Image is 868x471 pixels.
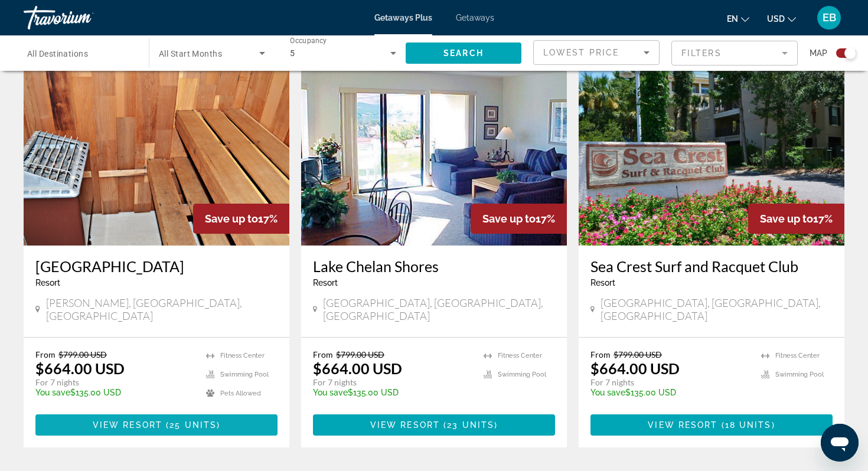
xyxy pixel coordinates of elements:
[313,388,348,397] span: You save
[590,388,625,397] span: You save
[336,349,384,359] span: $799.00 USD
[24,2,142,33] a: Travorium
[35,388,194,397] p: $135.00 USD
[313,388,472,397] p: $135.00 USD
[46,296,278,322] span: [PERSON_NAME], [GEOGRAPHIC_DATA], [GEOGRAPHIC_DATA]
[775,371,824,378] span: Swimming Pool
[406,42,521,64] button: Search
[35,414,278,436] button: View Resort(25 units)
[590,414,833,436] button: View Resort(18 units)
[814,5,844,30] button: User Menu
[590,359,680,377] p: $664.00 USD
[58,349,107,359] span: $799.00 USD
[313,377,472,388] p: For 7 nights
[456,13,494,22] a: Getaways
[35,377,194,388] p: For 7 nights
[35,278,60,287] span: Resort
[590,257,833,275] a: Sea Crest Surf and Racquet Club
[220,352,265,359] span: Fitness Center
[35,359,125,377] p: $664.00 USD
[313,414,555,436] button: View Resort(23 units)
[93,420,162,430] span: View Resort
[313,359,402,377] p: $664.00 USD
[35,349,56,359] span: From
[543,48,619,57] span: Lowest Price
[760,212,813,225] span: Save up to
[727,10,749,27] button: Change language
[590,388,749,397] p: $135.00 USD
[159,49,222,58] span: All Start Months
[725,420,772,430] span: 18 units
[648,420,717,430] span: View Resort
[775,352,820,359] span: Fitness Center
[313,278,338,287] span: Resort
[443,48,484,58] span: Search
[27,49,88,58] span: All Destinations
[193,204,289,234] div: 17%
[823,12,836,24] span: EB
[220,371,269,378] span: Swimming Pool
[810,45,827,61] span: Map
[482,212,536,225] span: Save up to
[498,371,546,378] span: Swimming Pool
[220,390,261,397] span: Pets Allowed
[748,204,844,234] div: 17%
[471,204,567,234] div: 17%
[35,257,278,275] a: [GEOGRAPHIC_DATA]
[323,296,555,322] span: [GEOGRAPHIC_DATA], [GEOGRAPHIC_DATA], [GEOGRAPHIC_DATA]
[35,388,70,397] span: You save
[614,349,662,359] span: $799.00 USD
[821,424,859,462] iframe: Button to launch messaging window
[671,40,798,66] button: Filter
[440,420,498,430] span: ( )
[374,13,432,22] a: Getaways Plus
[162,420,220,430] span: ( )
[590,377,749,388] p: For 7 nights
[24,57,289,246] img: 2871O01X.jpg
[543,45,650,60] mat-select: Sort by
[447,420,494,430] span: 23 units
[370,420,440,430] span: View Resort
[313,349,333,359] span: From
[727,14,738,24] span: en
[313,257,555,275] a: Lake Chelan Shores
[590,349,611,359] span: From
[590,278,615,287] span: Resort
[290,48,295,58] span: 5
[169,420,217,430] span: 25 units
[301,57,567,246] img: 0441I01L.jpg
[290,37,327,45] span: Occupancy
[579,57,844,246] img: 0578E01X.jpg
[717,420,775,430] span: ( )
[767,14,785,24] span: USD
[767,10,796,27] button: Change currency
[498,352,542,359] span: Fitness Center
[205,212,258,225] span: Save up to
[601,296,833,322] span: [GEOGRAPHIC_DATA], [GEOGRAPHIC_DATA], [GEOGRAPHIC_DATA]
